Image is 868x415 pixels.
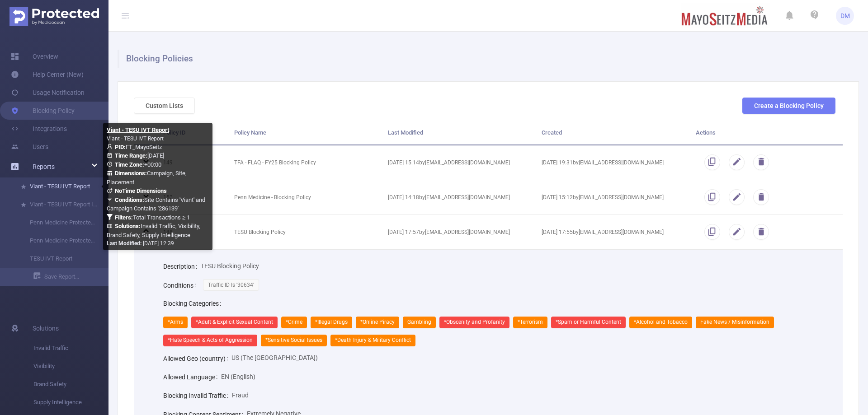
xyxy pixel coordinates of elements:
span: Traffic ID Is '30634' [203,279,259,291]
a: Usage Notification [11,84,85,102]
span: Actions [696,129,716,136]
span: [DATE] 12:39 [107,240,174,247]
a: Reports [33,158,55,176]
a: Save Report... [33,268,108,286]
span: *Obscenity and Profanity [439,317,509,328]
td: TFA - FLAQ - FY25 Blocking Policy [227,145,381,180]
a: Overview [11,47,58,65]
span: Fake News / Misinformation [696,317,774,328]
a: Blocking Policy [11,102,75,120]
span: Policy Name [234,129,266,136]
a: Help Center (New) [11,65,84,84]
span: *Crime [281,317,307,328]
i: icon: user [107,144,115,149]
span: *Hate Speech & Acts of Aggression [163,335,257,346]
span: US (The [GEOGRAPHIC_DATA]) [231,354,318,361]
span: *Sensitive Social Issues [261,335,327,346]
button: Custom Lists [134,98,195,114]
a: Viant - TESU IVT Report IgorZ Test [18,196,98,214]
span: Last Modified [388,129,423,136]
span: [DATE] 15:14 by [EMAIL_ADDRESS][DOMAIN_NAME] [388,159,510,166]
span: FT_MayoSeitz [DATE] +00:00 [107,144,205,238]
label: Blocking Invalid Traffic [163,392,232,399]
b: Conditions : [115,196,144,203]
span: Brand Safety [33,375,108,393]
span: *Alcohol and Tobacco [629,317,692,328]
b: Viant - TESU IVT Report [107,126,169,133]
span: *Terrorism [513,317,547,328]
a: Users [11,138,48,156]
span: [DATE] 17:55 by [EMAIL_ADDRESS][DOMAIN_NAME] [542,229,664,235]
span: Reports [33,163,55,170]
button: Create a Blocking Policy [742,98,835,114]
span: [DATE] 15:12 by [EMAIL_ADDRESS][DOMAIN_NAME] [542,194,664,201]
td: TESU Blocking Policy [227,215,381,250]
b: No Time Dimensions [115,187,167,194]
a: TESU IVT Report [18,250,98,268]
label: Allowed Language [163,373,221,381]
span: *Arms [163,317,188,328]
span: *Online Piracy [356,317,399,328]
a: Custom Lists [134,102,195,109]
span: DM [840,7,850,25]
span: Campaign, Site, Placement [107,170,187,186]
span: TESU Blocking Policy [201,262,259,270]
span: [DATE] 17:57 by [EMAIL_ADDRESS][DOMAIN_NAME] [388,229,510,235]
span: Invalid Traffic, Visibility, Brand Safety, Supply Intelligence [107,223,200,238]
b: Last Modified: [107,240,142,247]
span: *Death Injury & Military Conflict [330,335,415,346]
span: [DATE] 19:31 by [EMAIL_ADDRESS][DOMAIN_NAME] [542,159,664,166]
span: *Spam or Harmful Content [551,317,626,328]
label: Conditions [163,282,199,289]
a: Viant - TESU IVT Report [18,177,98,196]
span: Supply Intelligence [33,393,108,411]
label: Allowed Geo (country) [163,355,231,362]
h1: Blocking Policies [118,50,851,68]
span: Invalid Traffic [33,339,108,357]
span: Visibility [33,357,108,375]
span: Solutions [33,319,59,337]
a: Integrations [11,120,67,138]
b: Filters : [115,214,133,221]
b: Time Zone: [115,161,144,168]
td: Penn Medicine - Blocking Policy [227,180,381,215]
b: Dimensions : [115,170,147,177]
span: Fraud [232,392,249,399]
b: Solutions : [115,223,141,229]
a: Penn Medicine Protected Media Report [18,232,98,250]
span: *Adult & Explicit Sexual Content [191,317,278,328]
span: Total Transactions ≥ 1 [115,214,190,221]
span: *Illegal Drugs [311,317,352,328]
span: [DATE] 14:18 by [EMAIL_ADDRESS][DOMAIN_NAME] [388,194,510,201]
span: Gambling [403,317,436,328]
b: Time Range: [115,152,147,159]
span: Site Contains 'Viant' and Campaign Contains '286139' [107,196,205,212]
a: Penn Medicine Protected Media [18,214,98,232]
span: EN (English) [221,373,255,380]
img: Protected Media [9,7,99,26]
b: PID: [115,144,126,150]
label: Description [163,263,201,270]
span: Viant - TESU IVT Report [107,135,164,142]
span: Created [542,129,562,136]
label: Blocking Categories [163,300,225,307]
